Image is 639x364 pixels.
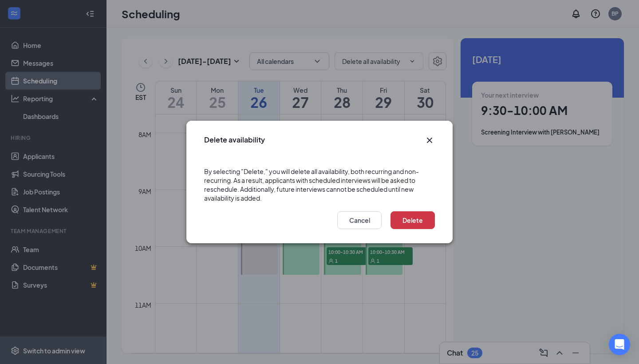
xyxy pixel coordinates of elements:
h3: Delete availability [204,135,265,145]
button: Delete [390,211,435,229]
div: By selecting "Delete," you will delete all availability, both recurring and non-recurring. As a r... [204,167,435,202]
svg: Cross [424,135,435,146]
button: Cancel [337,211,382,229]
button: Close [424,135,435,146]
div: Open Intercom Messenger [609,334,630,355]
